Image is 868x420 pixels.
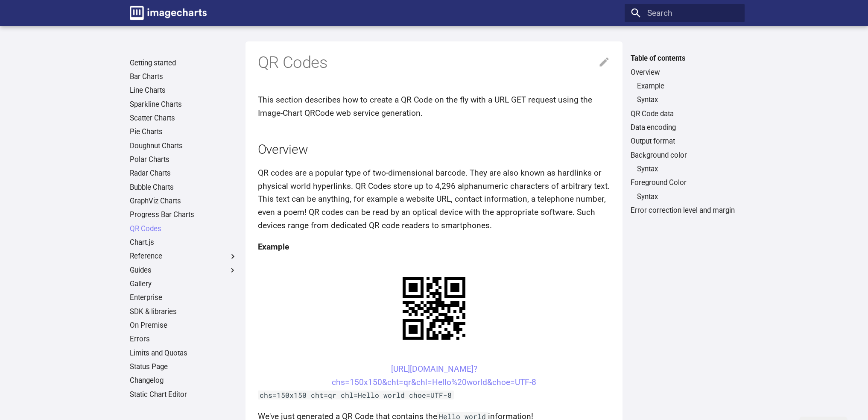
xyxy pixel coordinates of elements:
[631,137,738,146] a: Output format
[130,307,237,317] a: SDK & libraries
[130,100,237,109] a: Sparkline Charts
[130,59,237,68] a: Getting started
[637,95,739,105] a: Syntax
[258,52,611,73] h1: QR Codes
[258,94,611,120] p: This section describes how to create a QR Code on the fly with a URL GET request using the Image-...
[631,109,738,119] a: QR Code data
[130,141,237,151] a: Doughnut Charts
[631,151,738,160] a: Background color
[625,54,745,215] nav: Table of contents
[130,266,237,275] label: Guides
[130,72,237,82] a: Bar Charts
[631,123,738,132] a: Data encoding
[130,238,237,247] a: Chart.js
[130,86,237,95] a: Line Charts
[130,155,237,164] a: Polar Charts
[625,54,745,63] label: Table of contents
[130,279,237,289] a: Gallery
[130,114,237,123] a: Scatter Charts
[130,376,237,385] a: Changelog
[631,82,738,105] nav: Overview
[631,192,738,202] nav: Foreground Color
[637,164,739,174] a: Syntax
[130,6,207,20] img: logo
[631,68,738,77] a: Overview
[130,321,237,330] a: On Premise
[130,127,237,137] a: Pie Charts
[631,178,738,188] a: Foreground Color
[130,335,237,344] a: Errors
[258,167,611,232] p: QR codes are a popular type of two-dimensional barcode. They are also known as hardlinks or physi...
[258,391,454,399] code: chs=150x150 cht=qr chl=Hello world choe=UTF-8
[130,197,237,206] a: GraphViz Charts
[130,293,237,303] a: Enterprise
[130,362,237,372] a: Status Page
[258,141,611,159] h2: Overview
[130,169,237,178] a: Radar Charts
[130,210,237,220] a: Progress Bar Charts
[631,164,738,174] nav: Background color
[130,183,237,192] a: Bubble Charts
[631,206,738,215] a: Error correction level and margin
[388,262,480,355] img: chart
[637,82,739,91] a: Example
[637,192,739,202] a: Syntax
[130,224,237,234] a: QR Codes
[332,364,536,387] a: [URL][DOMAIN_NAME]?chs=150x150&cht=qr&chl=Hello%20world&choe=UTF-8
[625,4,745,22] input: Search
[130,390,237,399] a: Static Chart Editor
[130,349,237,358] a: Limits and Quotas
[126,2,210,24] a: Image-Charts documentation
[130,252,237,261] label: Reference
[258,241,611,254] h4: Example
